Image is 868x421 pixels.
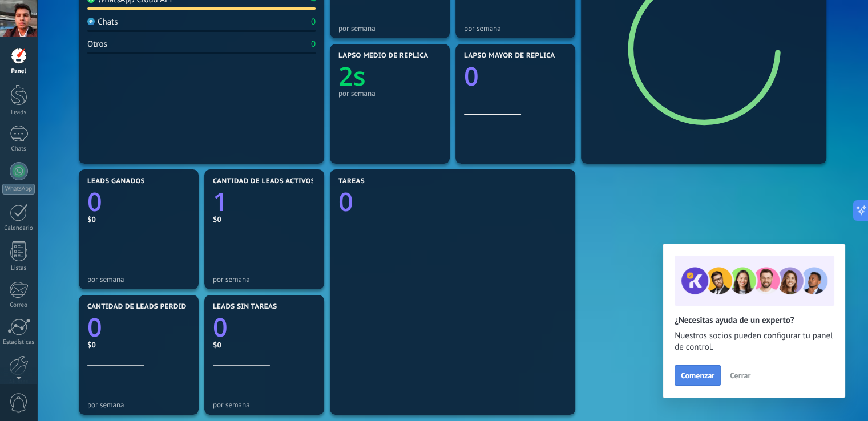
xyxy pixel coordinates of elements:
[2,302,35,309] div: Correo
[464,24,567,33] div: por semana
[213,214,316,224] div: $0
[87,214,190,224] div: $0
[213,184,228,219] text: 1
[338,52,429,60] span: Lapso medio de réplica
[213,400,316,409] div: por semana
[87,340,190,350] div: $0
[2,225,35,232] div: Calendario
[213,275,316,284] div: por semana
[87,310,190,345] a: 0
[87,17,118,27] div: Chats
[338,177,365,185] span: Tareas
[311,17,316,27] div: 0
[311,39,316,50] div: 0
[675,330,833,353] span: Nuestros socios pueden configurar tu panel de control.
[338,59,366,94] text: 2s
[338,24,441,33] div: por semana
[338,184,353,219] text: 0
[87,303,196,311] span: Cantidad de leads perdidos
[213,303,277,311] span: Leads sin tareas
[464,52,555,60] span: Lapso mayor de réplica
[87,275,190,284] div: por semana
[725,367,756,384] button: Cerrar
[2,68,35,75] div: Panel
[87,177,145,185] span: Leads ganados
[675,315,833,326] h2: ¿Necesitas ayuda de un experto?
[675,365,721,386] button: Comenzar
[87,184,102,219] text: 0
[87,310,102,345] text: 0
[2,184,35,195] div: WhatsApp
[338,89,441,98] div: por semana
[87,18,95,25] img: Chats
[2,145,35,153] div: Chats
[2,109,35,116] div: Leads
[464,59,479,94] text: 0
[87,184,190,219] a: 0
[338,184,567,219] a: 0
[213,310,228,345] text: 0
[213,177,315,185] span: Cantidad de leads activos
[730,371,750,379] span: Cerrar
[213,310,316,345] a: 0
[681,371,714,379] span: Comenzar
[2,339,35,346] div: Estadísticas
[2,265,35,272] div: Listas
[87,400,190,409] div: por semana
[213,184,316,219] a: 1
[213,340,316,350] div: $0
[87,39,107,50] div: Otros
